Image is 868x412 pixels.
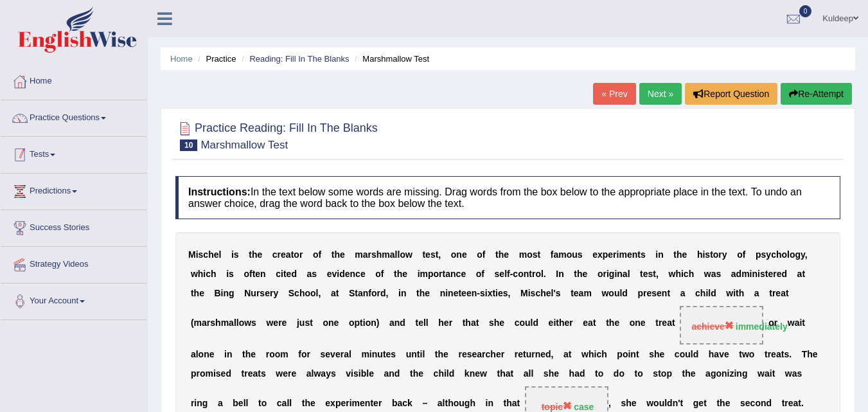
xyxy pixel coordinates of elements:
b: f [318,249,321,260]
b: e [454,288,459,298]
b: s [533,249,538,260]
b: w [704,269,711,279]
b: t [283,269,287,279]
b: o [451,249,457,260]
b: l [708,288,711,298]
b: o [244,269,249,279]
b: d [380,288,386,298]
b: t [355,288,358,298]
b: h [677,249,682,260]
b: d [622,288,628,298]
b: w [668,269,675,279]
b: t [416,288,420,298]
b: r [299,249,303,260]
b: e [265,288,270,298]
b: t [765,269,768,279]
b: i [231,249,234,260]
b: r [718,249,722,260]
b: t [495,249,499,260]
b: N [244,288,251,298]
b: n [363,288,369,298]
b: t [802,269,805,279]
b: t [252,269,256,279]
b: s [260,288,265,298]
b: a [553,249,558,260]
b: , [508,288,511,298]
b: i [750,269,752,279]
a: Practice Questions [1,100,147,132]
b: h [252,249,258,260]
b: r [532,269,535,279]
b: ' [553,288,555,298]
b: s [480,288,485,298]
b: n [440,288,446,298]
b: c [684,269,689,279]
b: f [249,269,252,279]
a: Next » [639,83,682,105]
b: d [781,269,787,279]
b: o [305,288,310,298]
b: t [571,288,574,298]
b: e [425,249,430,260]
b: a [390,249,395,260]
b: e [360,269,366,279]
b: n [450,269,456,279]
b: o [535,269,541,279]
span: 0 [799,5,812,17]
b: f [507,269,510,279]
b: n [752,269,758,279]
b: a [358,288,363,298]
b: i [607,269,609,279]
b: w [601,288,608,298]
b: f [381,269,384,279]
b: e [498,288,503,298]
b: c [272,249,278,260]
b: - [477,288,480,298]
b: u [572,249,578,260]
b: w [726,288,733,298]
b: t [436,249,439,260]
b: d [339,269,345,279]
b: e [499,269,504,279]
b: e [574,288,579,298]
b: h [689,269,695,279]
b: l [787,249,790,260]
b: o [598,269,603,279]
b: l [619,288,622,298]
b: x [598,249,603,260]
b: c [771,249,776,260]
b: c [294,288,299,298]
b: h [211,269,217,279]
b: n [260,269,266,279]
b: n [558,269,564,279]
b: r [603,269,606,279]
b: l [398,249,400,260]
button: Re-Attempt [781,83,852,105]
b: e [214,249,219,260]
b: e [425,288,430,298]
b: w [191,269,198,279]
button: Report Question [685,83,777,105]
a: Your Account [1,283,147,316]
b: t [422,249,425,260]
b: t [574,269,577,279]
b: t [191,288,194,298]
b: y [766,249,771,260]
b: g [609,269,615,279]
b: e [592,249,598,260]
b: r [368,249,371,260]
b: t [637,249,641,260]
b: e [340,249,345,260]
b: l [551,288,554,298]
b: o [400,249,405,260]
b: a [680,288,686,298]
b: o [790,249,795,260]
b: c [695,288,700,298]
b: c [203,249,208,260]
a: Tests [1,137,147,169]
b: s [531,288,536,298]
b: m [741,269,749,279]
b: o [371,288,377,298]
b: M [520,288,528,298]
b: a [363,249,368,260]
